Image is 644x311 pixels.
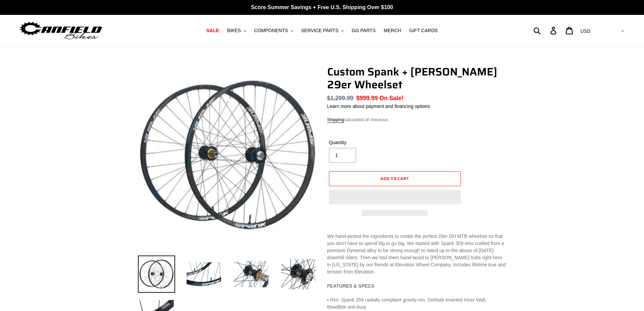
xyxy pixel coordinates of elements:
p: We hand-picked the ingredients to create the perfect 29er DH MTB wheelset so that you don't have ... [327,233,506,290]
span: On Sale! [379,94,403,103]
button: COMPONENTS [251,26,296,35]
span: SALE [206,28,219,34]
span: $999.99 [356,95,378,102]
span: adially compliant gravity rim, Oohbah Inverted Inner Wall, BeadBite anti-burp [327,297,486,310]
a: GG PARTS [348,26,379,35]
button: BIKES [223,26,249,35]
a: Shipping [327,117,344,123]
img: Custom Spank + Hadley DH 29er Wheelset [139,67,316,243]
img: Load image into Gallery viewer, Custom Spank + Hadley DH 29er Wheelset [280,256,317,293]
strong: FEATURES & SPECS [327,283,375,289]
button: Add to cart [329,171,461,186]
img: Load image into Gallery viewer, Custom Spank + Hadley DH 29er Wheelset [138,256,175,293]
span: MERCH [384,28,401,34]
span: COMPONENTS [254,28,288,34]
span: BIKES [227,28,241,34]
a: MERCH [380,26,404,35]
s: $1,299.99 [327,95,354,102]
a: SALE [203,26,222,35]
img: Load image into Gallery viewer, Custom Spank + Hadley DH 29er Wheelset [185,256,222,293]
span: GIFT CARDS [409,28,438,34]
span: Add to cart [380,175,409,182]
a: Learn more about payment and financing options [327,104,430,109]
label: Quantity [329,139,393,146]
span: GG PARTS [352,28,376,34]
button: SERVICE PARTS [298,26,347,35]
a: GIFT CARDS [406,26,441,35]
div: calculated at checkout. [327,116,506,123]
h1: Custom Spank + [PERSON_NAME] 29er Wheelset [327,65,506,91]
input: Search [537,23,554,38]
img: Canfield Bikes [19,20,103,41]
img: Load image into Gallery viewer, Custom Spank + Hadley DH 29er Wheelset [233,256,270,293]
span: SERVICE PARTS [301,28,338,34]
span: • Rim: Spank 359 r [327,297,486,310]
